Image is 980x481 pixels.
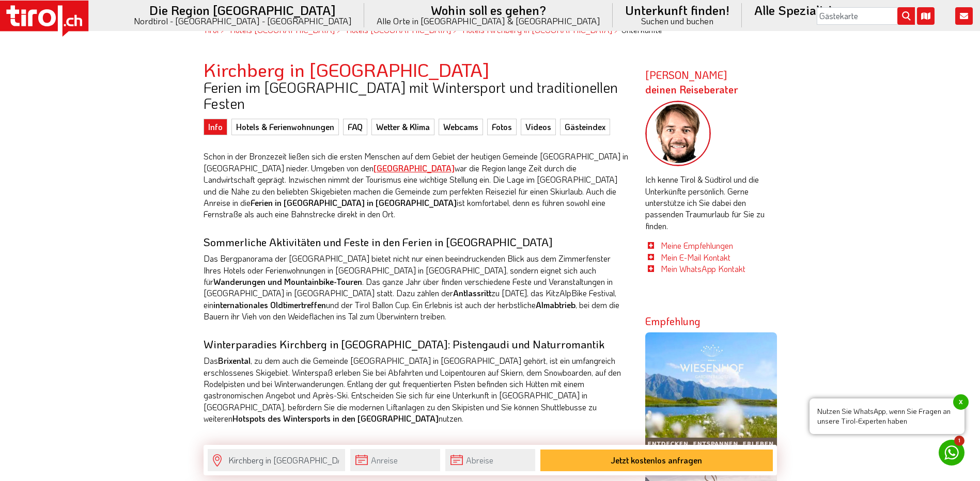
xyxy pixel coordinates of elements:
[817,7,915,25] input: Wonach suchen Sie?
[204,338,630,350] h3: Winterparadies Kirchberg in [GEOGRAPHIC_DATA]: Pistengaudi und Naturromantik
[453,287,491,298] strong: Antlassritt
[439,119,483,135] a: Webcams
[232,413,439,424] strong: Hotspots des Wintersports in den [GEOGRAPHIC_DATA]
[377,17,600,25] small: Alle Orte in [GEOGRAPHIC_DATA] & [GEOGRAPHIC_DATA]
[134,17,352,25] small: Nordtirol - [GEOGRAPHIC_DATA] - [GEOGRAPHIC_DATA]
[218,355,251,366] strong: Brixental
[954,436,965,446] span: 1
[374,163,455,173] a: [GEOGRAPHIC_DATA]
[204,59,630,80] h2: Kirchberg in [GEOGRAPHIC_DATA]
[661,263,745,274] a: Mein WhatsApp Kontakt
[204,119,227,135] a: Info
[371,119,434,135] a: Wetter & Klima
[645,68,738,96] strong: [PERSON_NAME]
[645,101,711,167] img: frag-markus.png
[204,151,630,220] p: Schon in der Bronzezeit ließen sich die ersten Menschen auf dem Gebiet der heutigen Gemeinde [GEO...
[213,299,326,310] strong: internationales Oldtimertreffen
[204,236,630,248] h3: Sommerliche Aktivitäten und Feste in den Ferien in [GEOGRAPHIC_DATA]
[810,398,965,434] span: Nutzen Sie WhatsApp, wenn Sie Fragen an unsere Tirol-Experten haben
[625,17,729,25] small: Suchen und buchen
[343,119,367,135] a: FAQ
[540,450,773,471] button: Jetzt kostenlos anfragen
[208,449,345,471] input: Wo soll's hingehen?
[939,440,965,466] a: 1 Nutzen Sie WhatsApp, wenn Sie Fragen an unsere Tirol-Experten habenx
[661,252,730,263] a: Mein E-Mail Kontakt
[645,101,777,275] div: Ich kenne Tirol & Südtirol und die Unterkünfte persönlich. Gerne unterstütze ich Sie dabei den pa...
[350,449,440,471] input: Anreise
[204,355,630,424] p: Das , zu dem auch die Gemeinde [GEOGRAPHIC_DATA] in [GEOGRAPHIC_DATA] gehört, ist ein umfangreich...
[445,449,535,471] input: Abreise
[536,299,575,310] strong: Almabtrieb
[645,314,701,328] strong: Empfehlung
[204,253,630,322] p: Das Bergpanorama der [GEOGRAPHIC_DATA] bietet nicht nur einen beeindruckenden Blick aus dem Zimme...
[204,79,630,111] h3: Ferien im [GEOGRAPHIC_DATA] mit Wintersport und traditionellen Festen
[645,332,777,464] img: wiesenhof-sommer.jpg
[917,7,935,25] i: Karte öffnen
[953,394,969,410] span: x
[251,197,457,208] strong: Ferien in [GEOGRAPHIC_DATA] in [GEOGRAPHIC_DATA]
[661,240,733,251] a: Meine Empfehlungen
[487,119,517,135] a: Fotos
[521,119,556,135] a: Videos
[955,7,973,25] i: Kontakt
[560,119,610,135] a: Gästeindex
[645,83,738,96] span: deinen Reiseberater
[213,276,362,287] strong: Wanderungen und Mountainbike-Touren
[231,119,339,135] a: Hotels & Ferienwohnungen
